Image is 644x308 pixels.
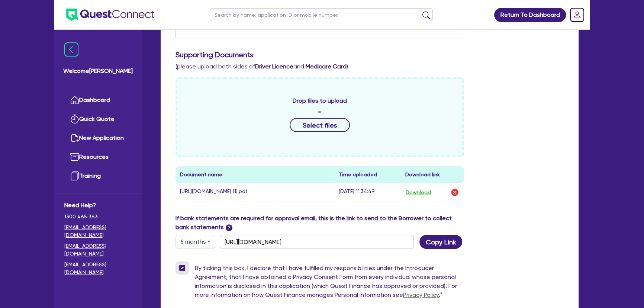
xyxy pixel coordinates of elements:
span: or [318,108,322,115]
span: 1300 465 363 [64,213,132,221]
td: [URL][DOMAIN_NAME] (1).pdf [176,183,334,202]
th: Download link [401,166,464,183]
img: new-application [70,134,79,142]
a: Dropdown toggle [567,5,587,25]
span: Need Help? [64,201,132,210]
label: By ticking this box, I declare that I have fulfilled my responsibilities under the Introducer Agr... [195,264,464,302]
button: Dropdown toggle [176,235,215,249]
img: resources [70,153,79,161]
img: quest-connect-logo-blue [66,9,154,21]
img: quick-quote [70,115,79,123]
span: Welcome [PERSON_NAME] [63,67,133,76]
td: [DATE] 11:34:49 [334,183,401,202]
input: Search by name, application ID or mobile number... [210,8,433,21]
b: Driver Licence [255,63,293,70]
a: Return To Dashboard [494,8,566,22]
th: Document name [176,166,334,183]
img: icon-menu-close [64,42,78,57]
a: Privacy Policy [403,291,439,298]
h3: Supporting Documents [176,50,564,59]
a: Dashboard [64,91,132,110]
button: Download [405,187,431,197]
span: ? [226,224,232,231]
b: Medicare Card [306,63,347,70]
button: Select files [290,118,350,132]
button: Copy Link [419,235,462,249]
a: Training [64,167,132,186]
a: New Application [64,129,132,148]
a: [EMAIL_ADDRESS][DOMAIN_NAME] [64,224,132,239]
label: If bank statements are required for approval email, this is the link to send to the Borrower to c... [176,214,464,232]
th: Time uploaded [334,166,401,183]
a: [EMAIL_ADDRESS][DOMAIN_NAME] [64,242,132,258]
span: Drop files to upload [293,96,347,105]
img: training [70,171,79,180]
img: delete-icon [450,188,459,197]
a: Resources [64,148,132,167]
a: [EMAIL_ADDRESS][DOMAIN_NAME] [64,261,132,276]
a: Quick Quote [64,110,132,129]
span: (please upload both sides of and ) [176,63,348,70]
